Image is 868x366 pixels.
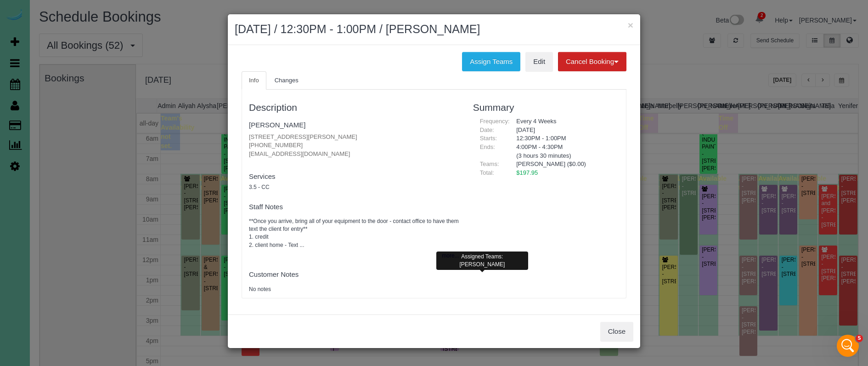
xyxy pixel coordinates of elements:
[33,72,176,164] div: Hello - we have 4 clients that are wanting to cancel for [DATE] because they got their reminders ...
[480,169,494,176] span: Total:
[249,203,459,211] h4: Staff Notes
[15,177,143,213] div: You’ll get replies here and in your email: ✉️
[480,160,499,167] span: Teams:
[8,269,176,285] textarea: Message…
[267,71,306,90] a: Changes
[436,252,528,270] div: Assigned Teams: [PERSON_NAME]
[600,322,633,341] button: Close
[45,11,63,21] p: Active
[15,218,143,236] div: Our usual reply time 🕒
[158,285,172,299] button: Send a message…
[26,5,41,20] img: Profile image for Santosh
[29,288,36,296] button: Gif picker
[14,288,22,296] button: Emoji picker
[480,135,497,142] span: Starts:
[7,72,176,172] div: Emily says…
[58,288,66,296] button: Start recording
[7,242,151,271] div: In the meantime, these articles might help:
[144,4,161,21] button: Home
[480,143,495,150] span: Ends:
[45,5,74,11] h1: Santosh
[235,21,633,38] h2: [DATE] / 12:30PM - 1:00PM / [PERSON_NAME]
[473,102,619,113] h3: Summary
[7,172,151,241] div: You’ll get replies here and in your email:✉️[PERSON_NAME][EMAIL_ADDRESS][DOMAIN_NAME]Our usual re...
[516,169,538,176] span: $197.95
[249,133,459,159] p: [STREET_ADDRESS][PERSON_NAME] [PHONE_NUMBER] [EMAIL_ADDRESS][DOMAIN_NAME]
[6,4,23,21] button: go back
[249,286,459,293] pre: No notes
[249,217,459,249] pre: **Once you arrive, bring all of your equipment to the door - contact office to have them text the...
[249,77,259,84] span: Info
[44,288,51,296] button: Upload attachment
[242,71,266,90] a: Info
[516,160,612,169] li: [PERSON_NAME] ($0.00)
[15,196,140,212] b: [PERSON_NAME][EMAIL_ADDRESS][DOMAIN_NAME]
[249,121,305,129] a: [PERSON_NAME]
[15,248,143,266] div: In the meantime, these articles might help:
[249,184,459,190] h5: 3.5 - CC
[7,242,176,272] div: Operator says…
[23,227,78,234] b: under 1 minute
[40,78,169,159] div: Hello - we have 4 clients that are wanting to cancel for [DATE] because they got their reminders ...
[7,172,176,242] div: Operator says…
[161,4,178,20] div: Close
[856,335,863,342] span: 5
[628,20,633,30] button: ×
[509,126,619,135] div: [DATE]
[480,118,510,125] span: Frequency:
[249,271,459,279] h4: Customer Notes
[509,117,619,126] div: Every 4 Weeks
[558,52,626,71] button: Cancel Booking
[509,134,619,143] div: 12:30PM - 1:00PM
[525,52,553,71] a: Edit
[249,102,459,113] h3: Description
[837,335,859,357] iframe: Intercom live chat
[480,126,494,133] span: Date:
[462,52,520,71] button: Assign Teams
[249,173,459,181] h4: Services
[275,77,299,84] span: Changes
[509,143,619,160] div: 4:00PM - 4:30PM (3 hours 30 minutes)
